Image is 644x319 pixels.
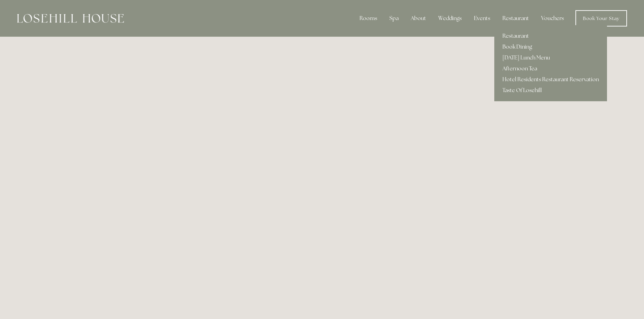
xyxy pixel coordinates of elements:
a: [DATE] Lunch Menu [494,52,607,63]
a: Vouchers [536,12,569,25]
div: Events [468,12,496,25]
div: Weddings [433,12,467,25]
div: Rooms [354,12,383,25]
a: Book Dining [494,41,607,52]
a: Hotel Residents Restaurant Reservation [494,74,607,85]
a: Restaurant [494,31,607,41]
img: Losehill House [17,14,124,23]
div: Restaurant [497,12,534,25]
div: About [405,12,431,25]
a: Afternoon Tea [494,63,607,74]
div: Spa [384,12,404,25]
a: Taste Of Losehill [494,85,607,96]
a: Book Your Stay [575,10,627,26]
